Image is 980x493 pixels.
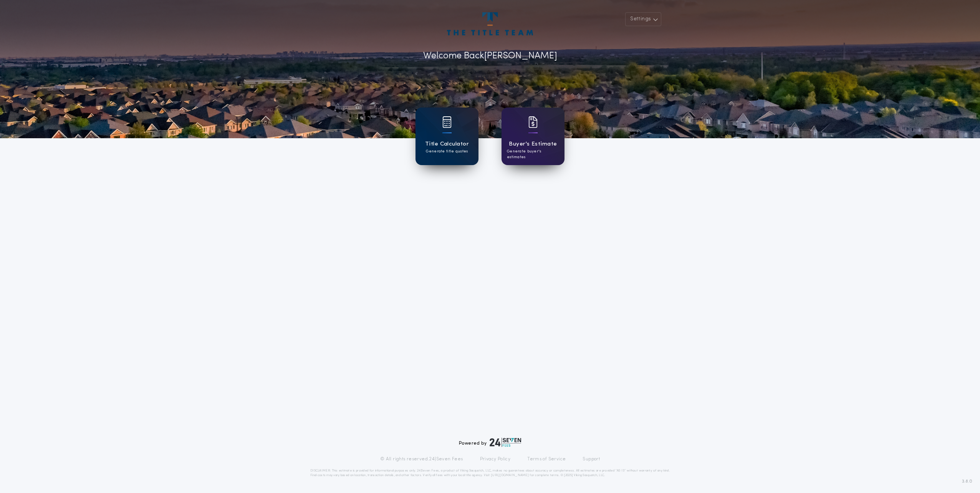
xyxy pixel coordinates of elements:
a: card iconBuyer's EstimateGenerate buyer's estimates [502,108,564,165]
img: logo [490,438,521,447]
p: Generate buyer's estimates [507,149,559,160]
a: Terms of Service [527,456,566,462]
a: Support [583,456,600,462]
a: [URL][DOMAIN_NAME] [491,474,529,477]
span: 3.8.0 [962,478,972,485]
img: account-logo [447,12,533,35]
p: DISCLAIMER: This estimate is provided for informational purposes only. 24|Seven Fees, a product o... [310,468,670,478]
p: Welcome Back [PERSON_NAME] [423,49,557,63]
a: Privacy Policy [480,456,511,462]
button: Settings [625,12,661,26]
a: card iconTitle CalculatorGenerate title quotes [416,108,478,165]
p: Generate title quotes [426,149,468,154]
p: © All rights reserved. 24|Seven Fees [380,456,463,462]
img: card icon [442,116,452,128]
div: Powered by [459,438,521,447]
img: card icon [528,116,538,128]
h1: Buyer's Estimate [509,140,557,149]
h1: Title Calculator [425,140,469,149]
